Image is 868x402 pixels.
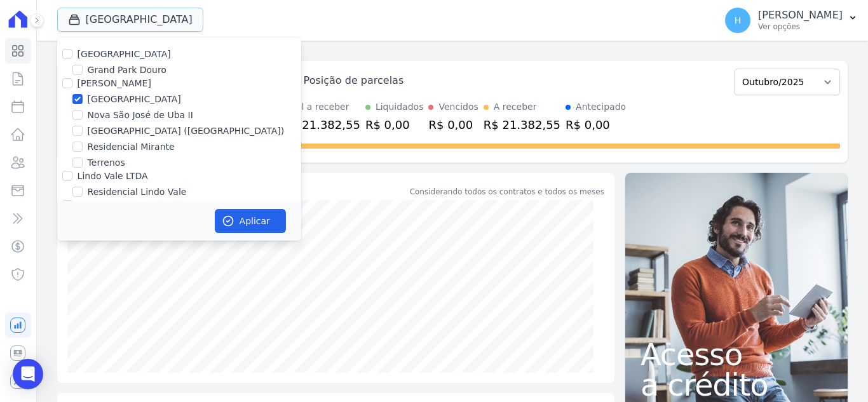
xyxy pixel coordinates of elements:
div: Vencidos [438,100,478,114]
div: A receber [494,100,537,114]
span: H [735,16,742,25]
label: [GEOGRAPHIC_DATA] ([GEOGRAPHIC_DATA]) [88,124,285,138]
span: Acesso [641,339,832,370]
div: R$ 21.382,55 [283,116,360,133]
label: [GEOGRAPHIC_DATA] [78,49,171,59]
label: RDR Engenharia [78,200,150,210]
label: [PERSON_NAME] [78,78,151,88]
p: Ver opções [758,22,843,32]
label: Lindo Vale LTDA [78,171,148,181]
div: Liquidados [376,100,424,114]
span: a crédito [641,370,832,400]
label: Residencial Mirante [88,140,175,154]
div: Posição de parcelas [304,73,404,88]
label: Nova São José de Uba II [88,109,193,122]
div: Total a receber [283,100,360,114]
label: [GEOGRAPHIC_DATA] [88,93,181,106]
div: R$ 0,00 [566,116,626,133]
label: Residencial Lindo Vale [88,185,187,199]
p: [PERSON_NAME] [758,9,843,22]
label: Terrenos [88,156,125,170]
button: H [PERSON_NAME] Ver opções [715,3,868,38]
button: Aplicar [215,209,286,233]
div: Considerando todos os contratos e todos os meses [410,186,604,198]
div: R$ 21.382,55 [484,116,560,133]
div: Open Intercom Messenger [13,359,43,389]
div: R$ 0,00 [428,116,478,133]
div: R$ 0,00 [365,116,424,133]
button: [GEOGRAPHIC_DATA] [57,8,203,32]
div: Antecipado [576,100,626,114]
label: Grand Park Douro [88,64,166,77]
